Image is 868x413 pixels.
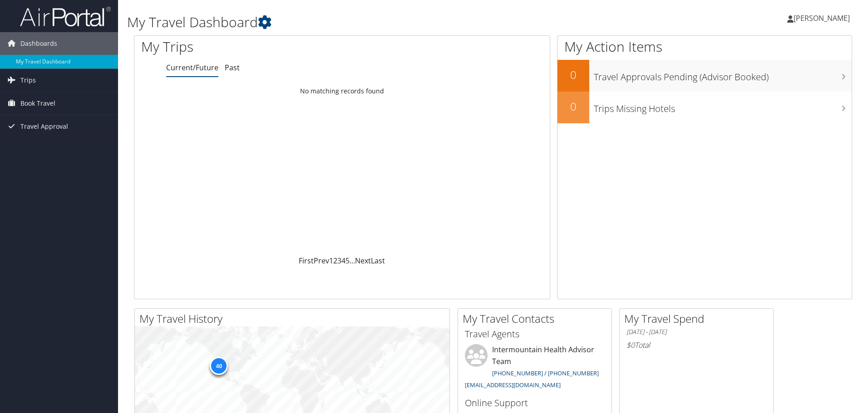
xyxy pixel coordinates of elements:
a: 4 [341,256,345,266]
a: Next [355,256,371,266]
h1: My Action Items [557,37,852,56]
span: Travel Approval [20,115,68,138]
a: 1 [329,256,333,266]
span: [PERSON_NAME] [794,13,850,23]
a: 0Travel Approvals Pending (Advisor Booked) [557,60,852,92]
span: Book Travel [20,92,55,115]
a: Past [225,63,240,73]
h2: My Travel Spend [624,311,773,326]
h3: Travel Approvals Pending (Advisor Booked) [594,66,852,83]
a: 3 [337,256,341,266]
h2: My Travel Contacts [463,311,612,326]
a: [EMAIL_ADDRESS][DOMAIN_NAME] [465,381,561,389]
span: Trips [20,69,36,92]
a: Prev [314,256,329,266]
a: First [299,256,314,266]
a: 0Trips Missing Hotels [557,92,852,123]
a: Current/Future [166,63,218,73]
h2: 0 [557,67,589,83]
span: Dashboards [20,32,57,55]
div: 40 [210,357,228,375]
h2: 0 [557,99,589,114]
span: $0 [626,340,635,350]
h3: Trips Missing Hotels [594,98,852,115]
img: airportal-logo.png [20,6,111,27]
h2: My Travel History [139,311,449,326]
a: [PHONE_NUMBER] / [PHONE_NUMBER] [492,369,599,377]
h3: Travel Agents [465,328,605,340]
td: No matching records found [134,83,550,99]
a: [PERSON_NAME] [787,5,859,32]
a: 2 [333,256,337,266]
a: 5 [345,256,350,266]
h1: My Trips [141,37,370,56]
li: Intermountain Health Advisor Team [460,344,609,393]
span: … [350,256,355,266]
h3: Online Support [465,397,605,409]
h1: My Travel Dashboard [127,13,615,32]
h6: [DATE] - [DATE] [626,328,766,336]
h6: Total [626,340,766,350]
a: Last [371,256,385,266]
